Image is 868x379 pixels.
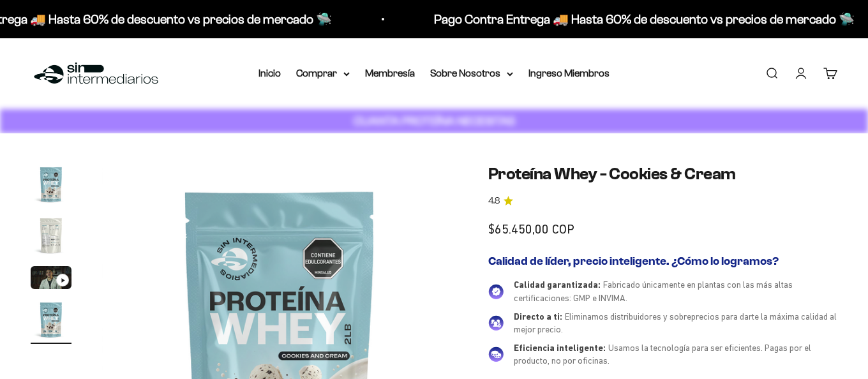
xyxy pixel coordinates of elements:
[31,266,71,293] button: Ir al artículo 3
[488,315,504,331] img: Directo a ti
[514,279,793,303] span: Fabricado únicamente en plantas con las más altas certificaciones: GMP e INVIMA.
[514,311,837,335] span: Eliminamos distribuidores y sobreprecios para darte la máxima calidad al mejor precio.
[354,114,515,128] strong: CUANTA PROTEÍNA NECESITAS
[488,194,500,208] span: 4.8
[31,215,71,260] button: Ir al artículo 2
[31,164,71,209] button: Ir al artículo 1
[488,194,837,208] a: 4.84.8 de 5.0 estrellas
[258,68,281,78] a: Inicio
[31,299,71,344] button: Ir al artículo 4
[488,346,504,362] img: Eficiencia inteligente
[434,9,855,29] p: Pago Contra Entrega 🚚 Hasta 60% de descuento vs precios de mercado 🛸
[514,343,606,353] span: Eficiencia inteligente:
[488,164,837,184] h1: Proteína Whey - Cookies & Cream
[430,65,513,82] summary: Sobre Nosotros
[514,343,811,366] span: Usamos la tecnología para ser eficientes. Pagas por el producto, no por oficinas.
[488,219,574,239] sale-price: $65.450,00 COP
[365,68,415,78] a: Membresía
[528,68,610,78] a: Ingreso Miembros
[514,279,601,290] span: Calidad garantizada:
[31,299,71,340] img: Proteína Whey - Cookies & Cream
[31,215,71,256] img: Proteína Whey - Cookies & Cream
[514,311,562,322] span: Directo a ti:
[31,164,71,205] img: Proteína Whey - Cookies & Cream
[488,255,837,269] h2: Calidad de líder, precio inteligente. ¿Cómo lo logramos?
[296,65,350,82] summary: Comprar
[488,284,504,299] img: Calidad garantizada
